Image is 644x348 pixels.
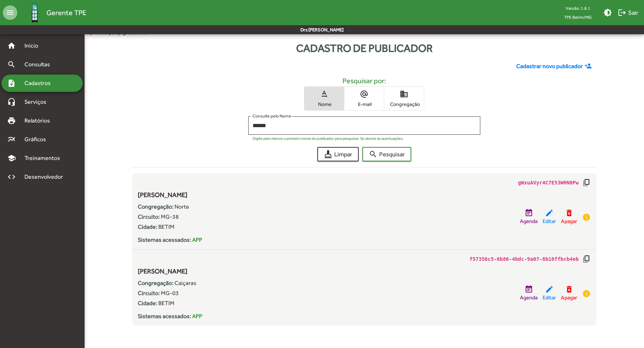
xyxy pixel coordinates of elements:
[20,98,56,106] span: Serviços
[545,209,554,217] mat-icon: edit
[558,4,598,13] div: Versão: 1.8.1
[138,191,187,198] span: [PERSON_NAME]
[518,179,579,187] code: gWxuAVyr4C7E53WHN0Pw
[7,173,16,181] mat-icon: code
[400,90,408,98] mat-icon: domain
[369,148,405,161] span: Pesquisar
[360,90,368,98] mat-icon: alternate_email
[20,116,59,125] span: Relatórios
[7,41,16,50] mat-icon: home
[138,267,187,275] span: [PERSON_NAME]
[516,62,583,71] span: Cadastrar novo publicador
[138,223,157,230] strong: Cidade:
[23,1,46,24] img: Logo
[582,289,591,298] mat-icon: info
[369,150,377,159] mat-icon: search
[138,313,191,320] strong: Sistemas acessados:
[253,136,404,140] mat-hint: Digite pelo menos o primeiro nome do publicador para pesquisar. Se atente às acentuações.
[317,147,359,161] button: Limpar
[85,40,644,56] div: Cadastro de publicador
[565,209,573,217] mat-icon: delete_forever
[161,213,179,220] span: MG-38
[362,147,411,161] button: Pesquisar
[138,290,160,296] strong: Circuito:
[138,213,160,220] strong: Circuito:
[7,116,16,125] mat-icon: print
[561,294,577,302] span: Apagar
[603,8,612,17] mat-icon: brightness_medium
[20,135,56,144] span: Gráficos
[20,154,69,162] span: Treinamentos
[20,173,71,181] span: Desenvolvedor
[174,203,189,210] span: Norte
[304,87,344,110] button: Nome
[346,101,382,107] span: E-mail
[520,217,538,226] span: Agenda
[565,285,573,294] mat-icon: delete_forever
[525,285,533,294] mat-icon: event_note
[384,87,424,110] button: Congregação
[20,79,60,88] span: Cadastros
[585,62,594,70] mat-icon: person_add
[46,7,86,18] span: Gerente TPE
[158,300,174,307] span: BETIM
[17,1,86,24] a: Gerente TPE
[138,236,191,243] strong: Sistemas acessados:
[324,150,332,159] mat-icon: cleaning_services
[161,290,179,296] span: MG-03
[138,203,173,210] strong: Congregação:
[520,294,538,302] span: Agenda
[7,60,16,69] mat-icon: search
[545,285,554,294] mat-icon: edit
[543,294,556,302] span: Editar
[582,178,591,187] mat-icon: copy_all
[324,148,352,161] span: Limpar
[306,101,342,107] span: Nome
[192,236,202,243] span: APP
[3,5,17,20] mat-icon: menu
[7,135,16,144] mat-icon: multiline_chart
[20,60,59,69] span: Consultas
[344,87,384,110] button: E-mail
[138,300,157,307] strong: Cidade:
[582,213,591,222] mat-icon: info
[174,280,196,286] span: Caiçaras
[7,154,16,162] mat-icon: school
[158,223,174,230] span: BETIM
[618,6,638,19] span: Sair
[320,90,328,98] mat-icon: text_rotation_none
[615,6,641,19] button: Sair
[7,98,16,106] mat-icon: headset_mic
[386,101,422,107] span: Congregação
[7,79,16,88] mat-icon: note_add
[525,209,533,217] mat-icon: event_note
[20,41,49,50] span: Início
[138,280,173,286] strong: Congregação:
[618,8,626,17] mat-icon: logout
[582,255,591,263] mat-icon: copy_all
[558,13,598,22] span: TPE Betim/MG
[561,217,577,226] span: Apagar
[138,76,591,85] h5: Pesquisar por:
[470,255,579,263] code: f57356c5-6b86-4bdc-9a07-8b10ffbcb4eb
[192,313,202,320] span: APP
[543,217,556,226] span: Editar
